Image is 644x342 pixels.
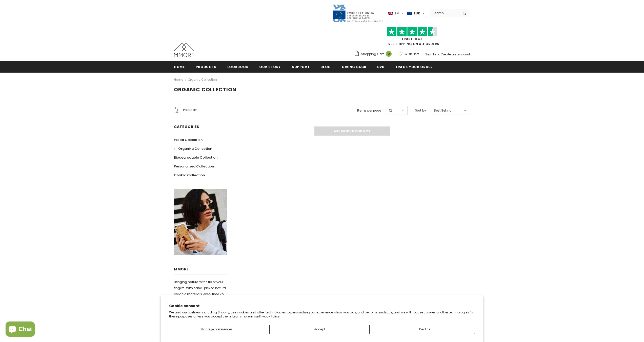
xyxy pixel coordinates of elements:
[196,61,216,72] a: Products
[227,61,248,72] a: Lookbook
[377,61,384,72] a: B2B
[430,9,459,17] input: Search Site
[196,65,216,69] span: Products
[174,61,185,72] a: Home
[188,77,217,82] a: Organic Collection
[388,11,393,15] img: i-lang-1.png
[414,11,420,16] span: EUR
[332,4,383,23] img: Javni Razpis
[386,51,392,57] span: 0
[259,314,280,318] a: Privacy Policy
[415,108,426,113] label: Sort by
[169,310,475,318] p: We and our partners, including Shopify, use cookies and other technologies to personalize your ex...
[354,50,394,58] a: Shopping Cart 0
[387,27,437,37] img: Trust Pilot Stars
[174,137,203,142] span: Wood Collection
[320,61,331,72] a: Blog
[174,162,214,171] a: Personalized Collection
[169,303,475,309] h2: Cookie consent
[183,108,197,113] span: Refine by
[259,65,281,69] span: Our Story
[342,61,366,72] a: Giving back
[174,144,212,153] a: Organika Collection
[437,52,440,56] span: or
[377,65,384,69] span: B2B
[375,325,475,334] button: Decline
[174,124,199,129] span: Categories
[342,65,366,69] span: Giving back
[395,61,433,72] a: Track your order
[320,65,331,69] span: Blog
[174,279,227,322] p: Bringing nature to the tip of your fingers. With hand-picked natural organic materials, every tim...
[292,61,310,72] a: support
[389,108,392,113] span: 12
[174,155,217,160] span: Biodegradable Collection
[174,267,189,272] span: MMORE
[174,171,205,180] a: Chakra Collection
[174,43,194,57] img: MMORE Cases
[178,146,212,151] span: Organika Collection
[395,11,399,16] span: en
[169,325,264,334] button: Manage preferences
[354,29,470,46] span: FREE SHIPPING ON ALL ORDERS
[332,11,383,15] a: Javni Razpis
[405,52,419,57] span: Wish Lists
[174,173,205,178] span: Chakra Collection
[174,135,203,144] a: Wood Collection
[4,322,36,338] inbox-online-store-chat: Shopify online store chat
[259,61,281,72] a: Our Story
[292,65,310,69] span: support
[174,65,185,69] span: Home
[269,325,370,334] button: Accept
[361,52,384,57] span: Shopping Cart
[174,86,236,93] span: Organic Collection
[227,65,248,69] span: Lookbook
[174,164,214,169] span: Personalized Collection
[174,77,183,83] a: Home
[440,52,470,56] a: Create an account
[401,37,422,41] a: Trustpilot
[434,108,452,113] span: Best Selling
[425,52,436,56] a: Sign In
[201,327,233,331] span: Manage preferences
[395,65,433,69] span: Track your order
[398,50,419,58] a: Wish Lists
[174,153,217,162] a: Biodegradable Collection
[357,108,381,113] label: Items per page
